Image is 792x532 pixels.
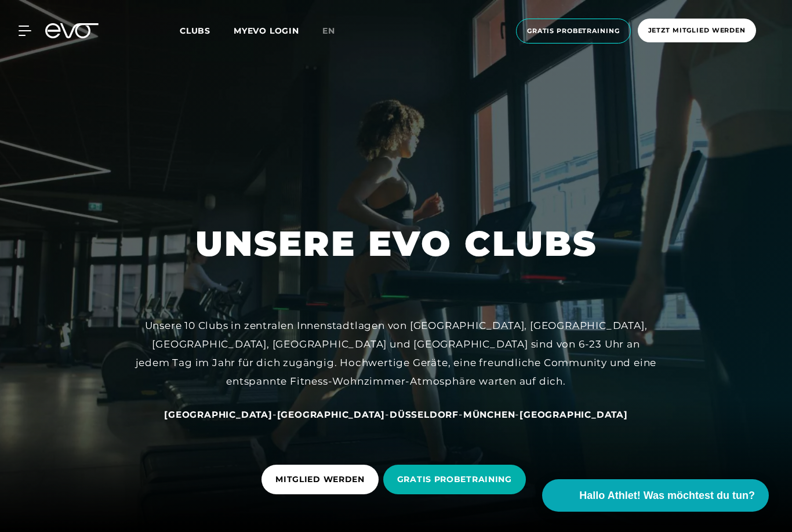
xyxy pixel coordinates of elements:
[195,221,597,266] h1: UNSERE EVO CLUBS
[180,26,210,36] span: Clubs
[648,26,746,35] span: Jetzt Mitglied werden
[277,408,386,420] a: [GEOGRAPHIC_DATA]
[579,488,755,504] span: Hallo Athlet! Was möchtest du tun?
[463,408,515,420] a: München
[234,26,299,36] a: MYEVO LOGIN
[275,473,365,486] span: MITGLIED WERDEN
[383,456,531,503] a: GRATIS PROBETRAINING
[390,409,459,420] span: Düsseldorf
[322,26,335,36] span: en
[277,409,386,420] span: [GEOGRAPHIC_DATA]
[527,26,620,36] span: Gratis Probetraining
[513,19,634,44] a: Gratis Probetraining
[322,24,349,38] a: en
[180,25,234,36] a: Clubs
[135,405,657,424] div: - - - -
[135,316,657,391] div: Unsere 10 Clubs in zentralen Innenstadtlagen von [GEOGRAPHIC_DATA], [GEOGRAPHIC_DATA], [GEOGRAPHI...
[261,456,383,503] a: MITGLIED WERDEN
[463,409,515,420] span: München
[519,409,628,420] span: [GEOGRAPHIC_DATA]
[164,409,273,420] span: [GEOGRAPHIC_DATA]
[390,408,459,420] a: Düsseldorf
[634,19,760,44] a: Jetzt Mitglied werden
[164,408,273,420] a: [GEOGRAPHIC_DATA]
[519,408,628,420] a: [GEOGRAPHIC_DATA]
[397,473,512,486] span: GRATIS PROBETRAINING
[542,479,769,512] button: Hallo Athlet! Was möchtest du tun?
